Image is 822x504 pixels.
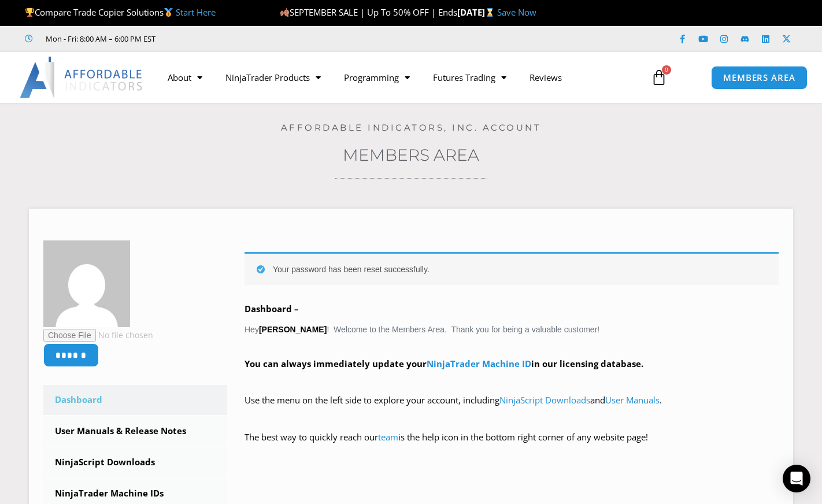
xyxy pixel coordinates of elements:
[156,64,214,91] a: About
[518,64,573,91] a: Reviews
[499,394,590,406] a: NinjaScript Downloads
[156,64,641,91] nav: Menu
[43,240,130,327] img: 3cd1bd5630a60b066d29681fcaa7c8e734e24e0db6b48f8024bc8212d9bf8060
[421,64,518,91] a: Futures Trading
[43,447,227,477] a: NinjaScript Downloads
[378,431,398,443] a: team
[176,6,216,18] a: Start Here
[164,8,173,17] img: 🥇
[332,64,421,91] a: Programming
[43,385,227,415] a: Dashboard
[723,73,795,82] span: MEMBERS AREA
[259,325,327,334] strong: [PERSON_NAME]
[25,6,216,18] span: Compare Trade Copier Solutions
[457,6,497,18] strong: [DATE]
[172,33,345,45] iframe: Customer reviews powered by Trustpilot
[783,465,810,492] div: Open Intercom Messenger
[343,145,479,165] a: Members Area
[20,57,144,98] img: LogoAI | Affordable Indicators – NinjaTrader
[662,65,671,75] span: 0
[711,66,808,90] a: MEMBERS AREA
[245,392,779,425] p: Use the menu on the left side to explore your account, including and .
[279,6,457,18] span: SEPTEMBER SALE | Up To 50% OFF | Ends
[281,122,542,133] a: Affordable Indicators, Inc. Account
[245,429,779,462] p: The best way to quickly reach our is the help icon in the bottom right corner of any website page!
[214,64,332,91] a: NinjaTrader Products
[497,6,536,18] a: Save Now
[245,358,643,369] strong: You can always immediately update your in our licensing database.
[43,32,155,46] span: Mon - Fri: 8:00 AM – 6:00 PM EST
[280,8,289,17] img: 🍂
[605,394,660,406] a: User Manuals
[43,416,227,446] a: User Manuals & Release Notes
[427,358,531,369] a: NinjaTrader Machine ID
[634,61,684,94] a: 0
[245,252,779,461] div: Hey ! Welcome to the Members Area. Thank you for being a valuable customer!
[25,8,34,17] img: 🏆
[245,252,779,285] div: Your password has been reset successfully.
[245,303,299,314] b: Dashboard –
[486,8,494,17] img: ⌛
